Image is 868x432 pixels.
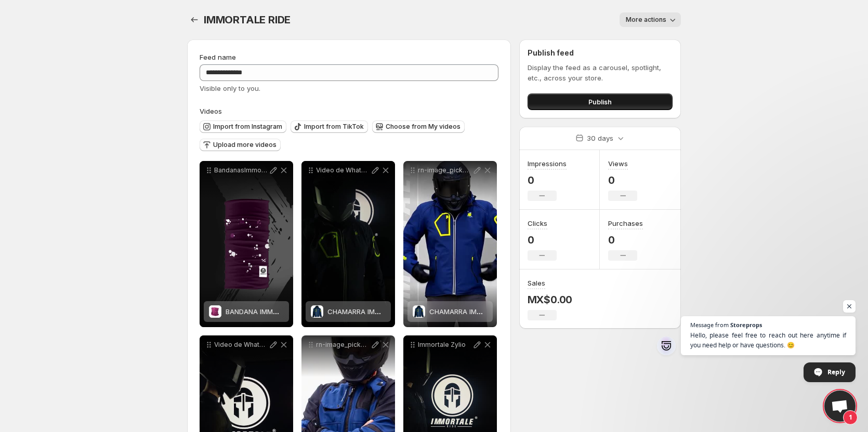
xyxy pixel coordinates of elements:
[200,84,260,92] span: Visible only to you.
[608,234,643,246] p: 0
[200,107,222,115] span: Videos
[827,363,845,381] span: Reply
[528,62,673,83] p: Display the feed as a carousel, spotlight, etc., across your store.
[200,120,286,133] button: Import from Instagram
[213,141,277,149] span: Upload more videos
[403,161,497,327] div: rn-image_picker_lib_temp_5cd83568-556e-47cc-a378-c751780cd6fbCHAMARRA IMMORTALE LUMION HOMBRE AZU...
[187,12,202,27] button: Settings
[528,174,567,186] p: 0
[214,166,268,174] p: BandanasImmortale
[200,53,236,61] span: Feed name
[608,174,637,186] p: 0
[372,120,465,133] button: Choose from My videos
[690,322,729,328] span: Message from
[528,48,673,58] h2: Publish feed
[204,14,291,26] span: IMMORTALE RIDE
[418,341,472,349] p: Immortale Zylio
[327,307,545,316] span: CHAMARRA IMMORTALE LUMION HOMBRE AZUL | SKU: IMLUMIAZ-#
[291,120,368,133] button: Import from TikTok
[824,390,856,422] div: Open chat
[418,166,472,174] p: rn-image_picker_lib_temp_5cd83568-556e-47cc-a378-c751780cd6fb
[200,139,281,151] button: Upload more videos
[429,307,647,316] span: CHAMARRA IMMORTALE LUMION HOMBRE AZUL | SKU: IMLUMIAZ-#
[528,93,673,110] button: Publish
[588,97,612,107] span: Publish
[316,341,370,349] p: rn-image_picker_lib_temp_4d9bc5e7-3841-4e79-b3a1-c887b8c1a654
[528,278,545,288] h3: Sales
[226,307,448,316] span: BANDANA IMMORTALE CETUS PINK UNITALLA | SKU: IMMBANCETPIM
[528,293,573,306] p: MX$0.00
[528,234,557,246] p: 0
[209,305,221,318] img: BANDANA IMMORTALE CETUS PINK UNITALLA | SKU: IMMBANCETPIM
[200,161,293,327] div: BandanasImmortaleBANDANA IMMORTALE CETUS PINK UNITALLA | SKU: IMMBANCETPIMBANDANA IMMORTALE CETUS...
[620,12,681,27] button: More actions
[413,305,425,318] img: CHAMARRA IMMORTALE LUMION HOMBRE AZUL | SKU: IMLUMIAZ-#
[311,305,323,318] img: CHAMARRA IMMORTALE LUMION HOMBRE AZUL | SKU: IMLUMIAZ-#
[528,158,567,169] h3: Impressions
[608,218,643,228] h3: Purchases
[626,16,666,24] span: More actions
[304,123,364,131] span: Import from TikTok
[316,166,370,174] p: Video de WhatsApp [DATE] a las 122304_7dd24a44
[528,218,547,228] h3: Clicks
[730,322,762,328] span: Storeprops
[843,410,858,425] span: 1
[690,330,846,350] span: Hello, please feel free to reach out here anytime if you need help or have questions. 😊
[587,133,613,143] p: 30 days
[214,341,268,349] p: Video de WhatsApp [DATE] a las 164424_6abbea77
[301,161,395,327] div: Video de WhatsApp [DATE] a las 122304_7dd24a44CHAMARRA IMMORTALE LUMION HOMBRE AZUL | SKU: IMLUMI...
[608,158,628,169] h3: Views
[386,123,461,131] span: Choose from My videos
[213,123,282,131] span: Import from Instagram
